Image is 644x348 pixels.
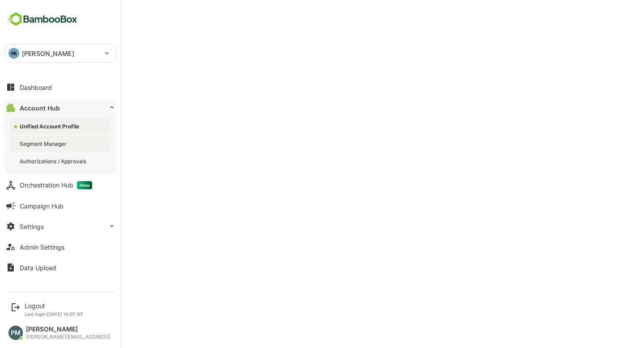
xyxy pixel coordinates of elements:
div: [PERSON_NAME][EMAIL_ADDRESS] [26,334,110,340]
div: PA[PERSON_NAME] [5,44,116,62]
button: Data Upload [4,259,116,276]
button: Account Hub [4,99,116,117]
img: BambooboxFullLogoMark.5f36c76dfaba33ec1ec1367b70bb1252.svg [4,11,80,28]
div: Orchestration Hub [20,181,92,189]
div: PA [8,48,19,59]
span: New [77,181,92,189]
div: [PERSON_NAME] [26,326,110,333]
p: Last login: [DATE] 14:07 IST [25,311,84,317]
div: Settings [20,223,44,230]
div: Data Upload [20,264,56,272]
div: Account Hub [20,104,60,112]
div: Logout [25,302,84,310]
div: Admin Settings [20,243,64,251]
div: Campaign Hub [20,202,64,210]
button: Dashboard [4,78,116,96]
div: Authorizations / Approvals [20,157,88,165]
div: PM [8,326,23,340]
button: Orchestration HubNew [4,176,116,194]
button: Settings [4,217,116,235]
button: Campaign Hub [4,197,116,215]
div: Segment Manager [20,140,68,148]
div: Unified Account Profile [20,123,81,130]
div: Dashboard [20,84,52,91]
button: Admin Settings [4,238,116,256]
p: [PERSON_NAME] [22,49,74,58]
